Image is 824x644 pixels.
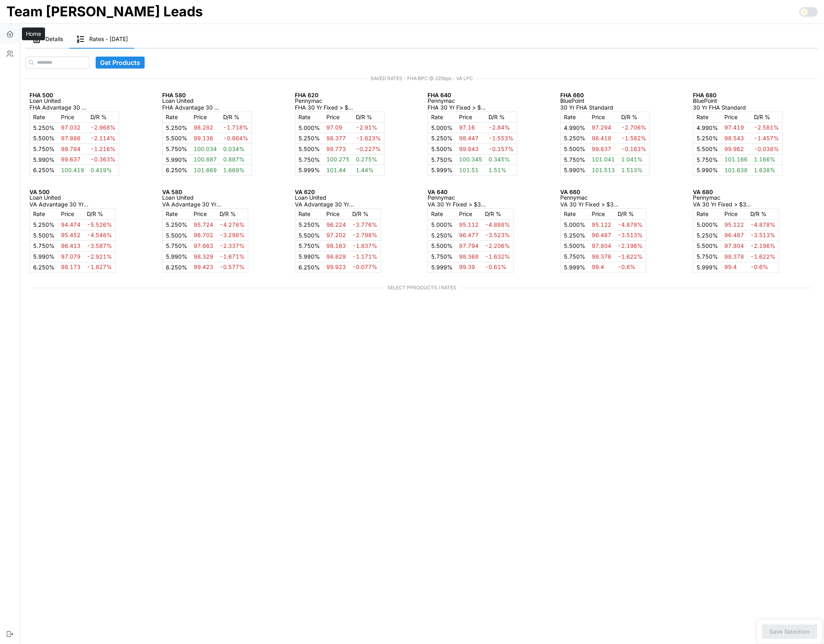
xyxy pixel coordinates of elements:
td: % [30,251,58,262]
p: Pennymac [693,195,779,200]
span: -2.706% [621,124,646,131]
span: 5.000 [298,124,314,131]
span: 97.09 [326,124,342,131]
span: 5.750 [298,156,314,163]
span: 5.000 [564,221,580,228]
span: 0.887% [223,156,245,163]
span: 5.500 [298,232,314,239]
span: 5.500 [33,232,49,239]
span: 0.275% [356,156,377,163]
p: FHA 680 [693,92,783,98]
td: Rate [693,209,722,220]
td: Rate [295,209,324,220]
span: -5.526% [87,221,112,228]
td: % [163,122,191,133]
span: -3.513% [618,232,643,238]
td: % [561,230,589,241]
span: 97.886 [61,135,80,141]
span: 98.377 [326,135,346,141]
span: 99.843 [459,145,479,152]
span: 1.669% [223,167,245,173]
span: Details [45,36,63,42]
span: 5.500 [564,242,580,249]
p: VA 30 Yr Fixed > $300k [693,200,753,208]
td: % [163,133,191,144]
td: % [295,122,324,133]
span: 99.962 [724,145,744,152]
span: 99.837 [592,145,611,152]
span: -2.206% [485,242,510,249]
span: 96.487 [592,232,611,238]
span: 1.166% [754,156,775,163]
span: SAVED RATES - FHA BPC @ 225bps - VA LPC [26,75,818,82]
span: 4.990 [564,124,580,131]
span: Save Selection [769,625,810,638]
td: % [295,262,324,273]
p: VA 660 [560,189,646,195]
td: Price [589,209,614,220]
td: % [561,241,589,251]
span: -2.581% [754,124,779,131]
td: % [295,251,324,262]
span: 6.250 [166,167,182,173]
span: 5.250 [33,221,49,228]
td: % [561,122,589,133]
span: 5.750 [696,253,712,260]
td: % [693,220,722,230]
span: 4.990 [696,124,712,131]
td: D/R % [216,209,248,220]
span: 98.329 [194,253,213,260]
p: VA Advantage 30 Yr Fixed [162,200,222,208]
p: Pennymac [428,195,514,200]
span: 5.990 [298,253,314,260]
p: Pennymac [295,98,385,104]
span: 100.034 [194,145,217,152]
p: VA 30 Yr Fixed > $300k [560,200,620,208]
span: -2.196% [618,242,643,249]
p: FHA Advantage 30 Yr Fixed [29,104,89,112]
span: -1.622% [750,253,775,260]
span: -2.798% [352,232,377,238]
span: 95.452 [61,232,80,238]
span: 5.250 [564,232,580,239]
span: -3.776% [352,221,377,228]
td: D/R % [485,112,517,122]
td: % [295,143,324,154]
span: 97.804 [592,242,611,249]
span: 101.51 [459,167,479,173]
span: 100.419 [61,167,84,173]
td: % [295,154,324,165]
p: Loan United [295,195,381,200]
td: % [693,133,722,144]
span: 94.474 [61,221,80,228]
span: 5.500 [564,145,580,152]
span: 95.724 [194,221,213,228]
span: 5.500 [166,232,182,239]
span: -1.622% [618,253,643,260]
p: VA 620 [295,189,381,195]
td: % [561,143,589,154]
span: 101.166 [724,156,747,163]
span: -4.878% [618,221,643,228]
td: % [163,220,191,230]
td: % [30,262,58,273]
span: 5.250 [166,221,182,228]
span: 5.990 [33,156,49,163]
span: 1.041% [621,156,643,163]
span: -2.196% [750,242,775,249]
span: 0.345% [489,156,510,163]
p: VA 500 [29,189,116,195]
p: FHA 640 [428,92,517,98]
span: -4.878% [750,221,775,228]
td: Rate [693,112,722,122]
span: -1.457% [754,135,779,141]
span: 98.282 [194,124,213,131]
span: 5.750 [166,242,182,249]
td: Price [58,112,87,122]
span: -1.671% [220,253,245,260]
span: 5.500 [696,242,712,249]
p: Loan United [29,98,119,104]
td: % [561,262,589,273]
span: 5.500 [166,135,182,141]
span: 99.773 [326,145,346,152]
